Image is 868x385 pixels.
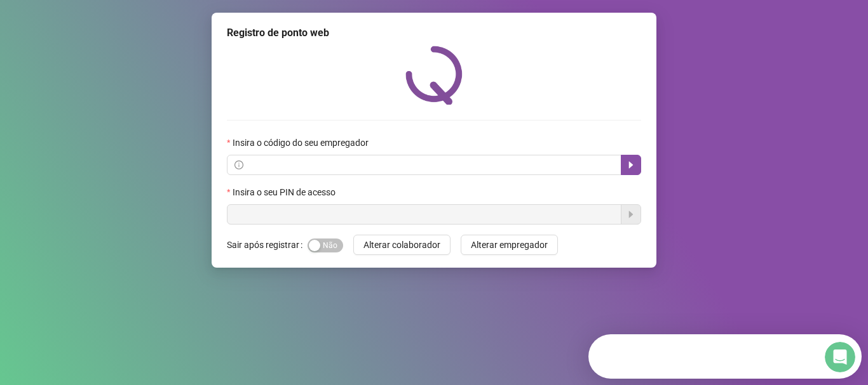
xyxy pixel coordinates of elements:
[234,160,243,169] span: info-circle
[626,160,636,170] span: caret-right
[353,235,451,255] button: Alterar colaborador
[363,238,440,252] span: Alterar colaborador
[405,46,463,105] img: QRPoint
[227,136,377,150] label: Insira o código do seu empregador
[461,235,558,255] button: Alterar empregador
[227,185,344,199] label: Insira o seu PIN de acesso
[588,334,862,379] iframe: Intercom live chat launcher de descoberta
[825,342,855,372] iframe: Intercom live chat
[227,25,641,41] div: Registro de ponto web
[227,235,308,255] label: Sair após registrar
[471,238,548,252] span: Alterar empregador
